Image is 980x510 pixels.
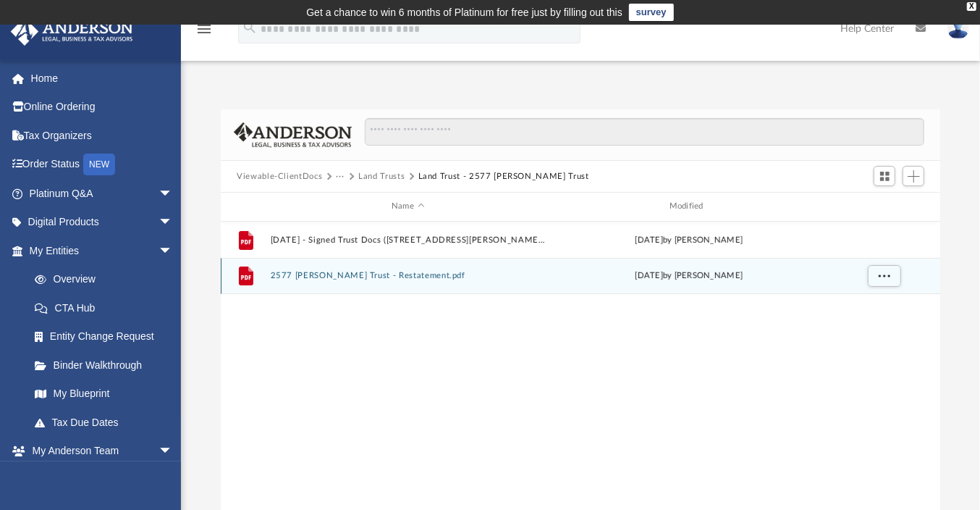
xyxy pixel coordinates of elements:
[195,28,213,38] a: menu
[20,265,195,294] a: Overview
[195,20,213,38] i: menu
[159,179,187,209] span: arrow_drop_down
[237,170,322,183] button: Viewable-ClientDocs
[7,17,138,46] img: Anderson Advisors Platinum Portal
[629,4,674,21] a: survey
[242,20,258,35] i: search
[159,208,187,238] span: arrow_drop_down
[552,233,827,246] div: [DATE] by [PERSON_NAME]
[306,4,622,21] div: Get a chance to win 6 months of Platinum for free just by filling out this
[270,200,545,213] div: Name
[903,166,924,186] button: Add
[358,170,405,183] button: Land Trusts
[10,437,187,466] a: My Anderson Teamarrow_drop_down
[10,179,195,208] a: Platinum Q&Aarrow_drop_down
[20,351,195,380] a: Binder Walkthrough
[336,170,345,183] button: ···
[967,2,976,11] div: close
[20,293,195,322] a: CTA Hub
[20,380,187,409] a: My Blueprint
[874,166,895,186] button: Switch to Grid View
[418,170,589,183] button: Land Trust - 2577 [PERSON_NAME] Trust
[947,18,969,39] img: User Pic
[20,322,195,351] a: Entity Change Request
[832,200,934,213] div: id
[20,408,195,437] a: Tax Due Dates
[10,121,195,150] a: Tax Organizers
[552,269,827,283] div: [DATE] by [PERSON_NAME]
[227,200,263,213] div: id
[868,265,901,287] button: More options
[10,93,195,122] a: Online Ordering
[83,154,115,175] div: NEW
[10,150,195,180] a: Order StatusNEW
[271,235,546,245] button: [DATE] - Signed Trust Docs ([STREET_ADDRESS][PERSON_NAME] Trust).pdf
[10,64,195,93] a: Home
[159,236,187,266] span: arrow_drop_down
[10,208,195,237] a: Digital Productsarrow_drop_down
[159,437,187,467] span: arrow_drop_down
[10,236,195,265] a: My Entitiesarrow_drop_down
[365,118,924,146] input: Search files and folders
[552,200,827,213] div: Modified
[271,271,546,280] button: 2577 [PERSON_NAME] Trust - Restatement.pdf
